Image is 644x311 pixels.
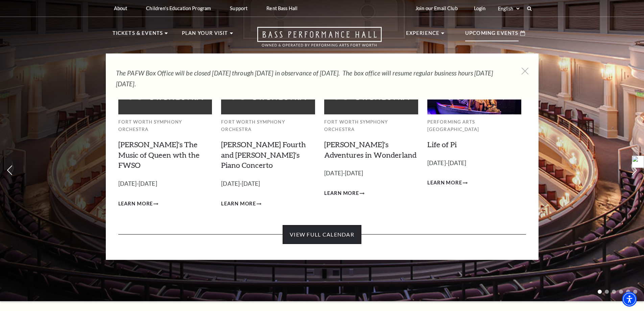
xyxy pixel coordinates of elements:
span: Learn More [221,200,256,208]
p: Fort Worth Symphony Orchestra [324,118,418,133]
a: [PERSON_NAME]'s Adventures in Wonderland [324,140,416,159]
p: Tickets & Events [113,29,163,41]
em: The PAFW Box Office will be closed [DATE] through [DATE] in observance of [DATE]. The box office ... [116,69,493,88]
p: [DATE]-[DATE] [324,169,418,178]
p: Experience [406,29,440,41]
p: Rent Bass Hall [266,5,297,11]
span: Learn More [324,189,359,198]
p: Children's Education Program [146,5,211,11]
p: Support [230,5,247,11]
a: View Full Calendar [283,225,361,244]
a: Learn More Windborne's The Music of Queen wth the FWSO [118,200,159,208]
span: Learn More [118,200,153,208]
span: Learn More [427,179,462,187]
div: Accessibility Menu [622,292,637,307]
p: About [114,5,127,11]
select: Select: [497,5,521,12]
p: [DATE]-[DATE] [221,179,315,189]
p: Fort Worth Symphony Orchestra [118,118,212,133]
a: Learn More Brahms Fourth and Grieg's Piano Concerto [221,200,261,208]
a: [PERSON_NAME] Fourth and [PERSON_NAME]'s Piano Concerto [221,140,306,170]
a: Learn More Life of Pi [427,179,468,187]
p: Upcoming Events [465,29,519,41]
p: Fort Worth Symphony Orchestra [221,118,315,133]
p: [DATE]-[DATE] [427,158,521,168]
p: Plan Your Visit [182,29,228,41]
a: Learn More Alice's Adventures in Wonderland [324,189,364,198]
p: Performing Arts [GEOGRAPHIC_DATA] [427,118,521,133]
a: Life of Pi [427,140,457,149]
a: [PERSON_NAME]'s The Music of Queen wth the FWSO [118,140,199,170]
a: Open this option [233,27,406,53]
p: [DATE]-[DATE] [118,179,212,189]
